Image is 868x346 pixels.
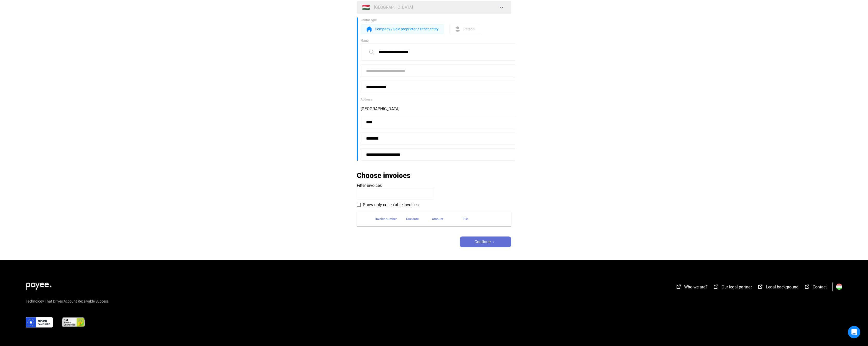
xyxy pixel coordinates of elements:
[836,284,842,290] img: HU.svg
[804,284,810,289] img: external-link-white
[361,24,444,34] button: form-orgCompany / Sole proprietor / Other entity
[766,285,798,289] span: Legal background
[713,285,752,290] a: external-link-whiteOur legal partner
[848,326,860,338] div: Open Intercom Messenger
[361,17,511,23] div: Debtor type
[813,285,827,289] span: Contact
[757,285,798,290] a: external-link-whiteLegal background
[406,216,432,222] div: Due date
[432,216,463,222] div: Amount
[676,284,682,289] img: external-link-white
[474,239,491,245] span: Continue
[375,216,406,222] div: Invoice number
[362,4,370,11] span: 🇭🇺
[804,285,827,290] a: external-link-whiteContact
[463,216,505,222] div: File
[463,216,468,222] div: File
[374,4,413,11] span: [GEOGRAPHIC_DATA]
[357,171,410,180] h2: Choose invoices
[361,38,511,43] div: Name
[676,285,707,290] a: external-link-whiteWho we are?
[61,317,85,327] img: ssl
[366,26,372,32] img: form-org
[449,24,480,34] button: form-indPerson
[357,1,511,14] button: 🇭🇺[GEOGRAPHIC_DATA]
[361,106,511,112] div: [GEOGRAPHIC_DATA]
[26,280,51,290] img: white-payee-white-dot.svg
[361,97,511,102] div: Address
[375,216,397,222] div: Invoice number
[375,26,439,32] span: Company / Sole proprietor / Other entity
[757,284,763,289] img: external-link-white
[713,284,719,289] img: external-link-white
[406,216,419,222] div: Due date
[432,216,443,222] div: Amount
[463,26,475,32] span: Person
[357,183,382,188] span: Filter invoices
[460,236,511,247] button: Continuearrow-right-white
[363,202,419,208] span: Show only collectable invoices
[684,285,707,289] span: Who we are?
[722,285,752,289] span: Our legal partner
[491,241,497,243] img: arrow-right-white
[455,26,461,32] img: form-ind
[26,317,53,327] img: gdpr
